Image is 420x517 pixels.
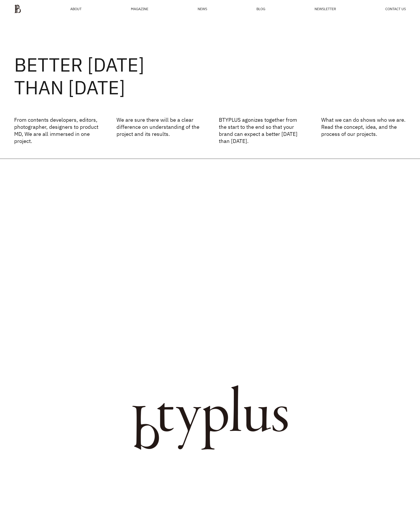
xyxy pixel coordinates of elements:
a: BLOG [256,7,265,11]
img: ba379d5522eb3.png [14,4,21,13]
a: CONTACT US [385,7,406,11]
a: NEWSLETTER [315,7,336,11]
p: From contents developers, editors, photographer, designers to product MD, We are all immersed in ... [14,116,99,144]
a: ABOUT [70,7,82,11]
a: NEWS [198,7,207,11]
h2: BETTER [DATE] THAN [DATE] [14,53,406,99]
p: We are sure there will be a clear difference on understanding of the project and its results. [116,116,201,144]
p: BTYPLUS agonizes together from the start to the end so that your brand can expect a better [DATE]... [219,116,304,144]
p: What we can do shows who we are. Read the concept, idea, and the process of our projects. [321,116,406,144]
div: MAGAZINE [131,7,148,11]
